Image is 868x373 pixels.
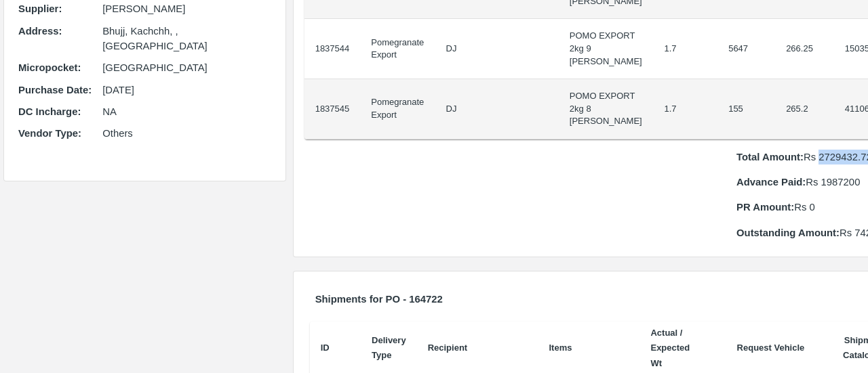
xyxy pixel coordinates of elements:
[102,1,271,16] p: [PERSON_NAME]
[549,343,572,353] b: Items
[18,26,62,37] b: Address :
[736,177,806,188] b: Advance Paid:
[717,19,775,79] td: 5647
[736,202,794,213] b: PR Amount:
[360,79,435,139] td: Pomegranate Export
[775,79,834,139] td: 265.2
[736,152,804,162] b: Total Amount:
[102,126,271,141] p: Others
[321,343,330,353] b: ID
[435,19,559,79] td: DJ
[102,60,271,75] p: [GEOGRAPHIC_DATA]
[559,19,654,79] td: POMO EXPORT 2kg 9 [PERSON_NAME]
[650,328,690,368] b: Actual / Expected Wt
[18,3,62,14] b: Supplier :
[304,79,361,139] td: 1837545
[304,19,361,79] td: 1837544
[315,294,443,305] b: Shipments for PO - 164722
[428,343,468,353] b: Recipient
[102,24,271,54] p: Bhujj, Kachchh, , [GEOGRAPHIC_DATA]
[737,343,805,353] b: Request Vehicle
[360,19,435,79] td: Pomegranate Export
[775,19,834,79] td: 266.25
[559,79,654,139] td: POMO EXPORT 2kg 8 [PERSON_NAME]
[717,79,775,139] td: 155
[18,62,81,73] b: Micropocket :
[102,83,271,97] p: [DATE]
[736,227,840,238] b: Outstanding Amount:
[18,106,81,117] b: DC Incharge :
[18,128,81,139] b: Vendor Type :
[654,19,718,79] td: 1.7
[372,335,406,360] b: Delivery Type
[654,79,718,139] td: 1.7
[18,85,92,95] b: Purchase Date :
[435,79,559,139] td: DJ
[102,104,271,119] p: NA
